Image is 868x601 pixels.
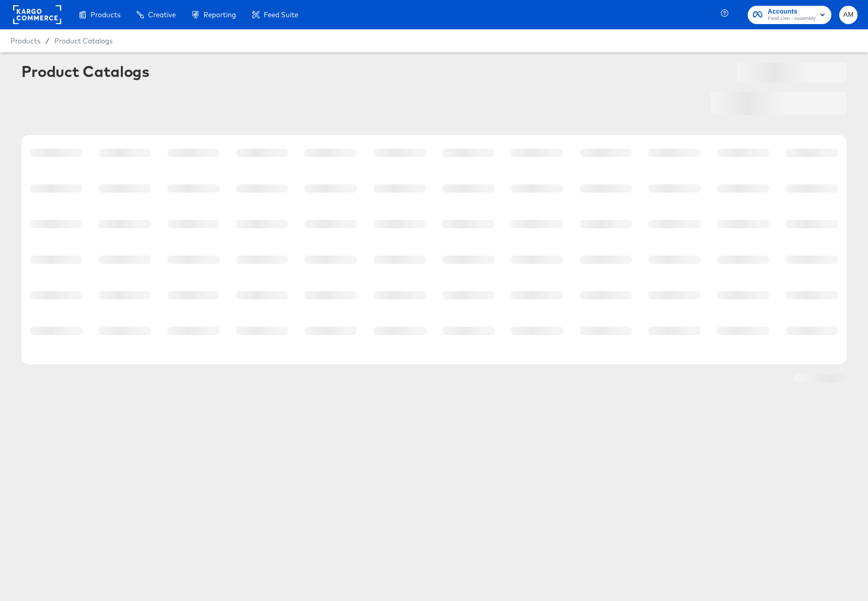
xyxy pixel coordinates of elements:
span: Products [91,10,120,19]
span: Reporting [204,10,236,19]
span: / [40,37,54,45]
a: Product Catalogs [54,37,112,45]
span: Accounts [768,6,816,17]
span: Creative [148,10,176,19]
span: AM [843,9,853,21]
div: Product Catalogs [21,63,149,80]
span: Food Lion - Assembly [768,15,816,23]
button: AccountsFood Lion - Assembly [748,6,831,24]
button: AM [839,6,858,24]
span: Feed Suite [264,10,298,19]
span: Products [10,37,40,45]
